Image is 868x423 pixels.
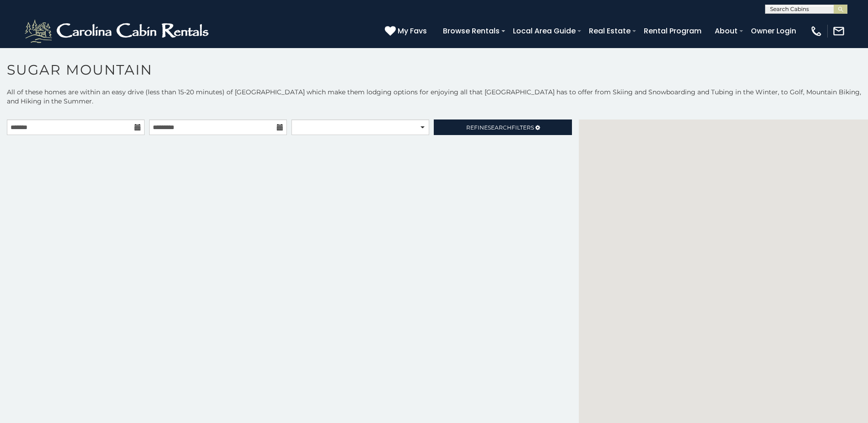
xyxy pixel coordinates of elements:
[710,23,742,39] a: About
[488,124,512,131] span: Search
[746,23,801,39] a: Owner Login
[438,23,504,39] a: Browse Rentals
[810,25,823,38] img: phone-regular-white.png
[466,124,534,131] span: Refine Filters
[434,119,571,135] a: RefineSearchFilters
[398,25,427,37] span: My Favs
[385,25,429,37] a: My Favs
[23,17,213,45] img: White-1-2.png
[508,23,580,39] a: Local Area Guide
[639,23,706,39] a: Rental Program
[584,23,635,39] a: Real Estate
[832,25,845,38] img: mail-regular-white.png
